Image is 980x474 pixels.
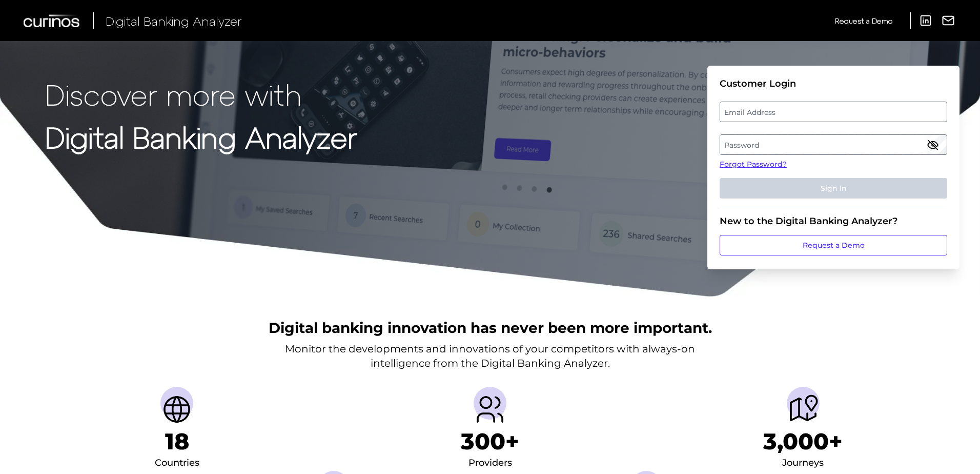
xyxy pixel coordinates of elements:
[720,78,947,89] div: Customer Login
[160,393,193,426] img: Countries
[720,215,947,227] div: New to the Digital Banking Analyzer?
[720,135,946,154] label: Password
[269,318,712,338] h2: Digital banking innovation has never been more important.
[468,455,512,471] div: Providers
[45,78,357,110] p: Discover more with
[24,14,81,27] img: Curinos
[720,103,946,121] label: Email Address
[106,13,242,28] span: Digital Banking Analyzer
[720,178,947,199] button: Sign In
[45,120,357,154] strong: Digital Banking Analyzer
[835,12,892,29] a: Request a Demo
[155,455,199,471] div: Countries
[720,159,947,170] a: Forgot Password?
[461,428,519,455] h1: 300+
[165,428,189,455] h1: 18
[763,428,843,455] h1: 3,000+
[285,342,695,370] p: Monitor the developments and innovations of your competitors with always-on intelligence from the...
[782,455,824,471] div: Journeys
[787,393,820,426] img: Journeys
[474,393,506,426] img: Providers
[835,16,892,25] span: Request a Demo
[720,235,947,255] a: Request a Demo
